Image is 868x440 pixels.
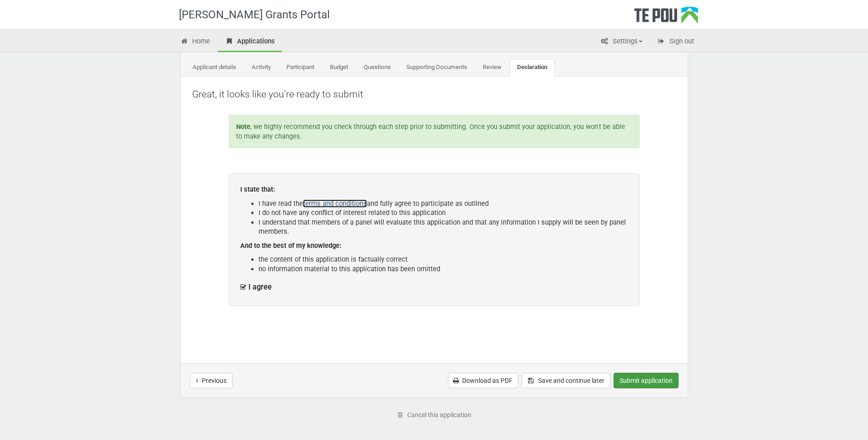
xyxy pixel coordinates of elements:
[240,185,275,193] b: I state that:
[399,59,474,76] a: Supporting Documents
[448,373,518,388] a: Download as PDF
[475,59,509,76] a: Review
[510,59,555,76] a: Declaration
[323,59,356,76] a: Budget
[259,218,628,236] li: I understand that members of a panel will evaluate this application and that any information I su...
[259,199,628,209] li: I have read the and fully agree to participate as outlined
[391,407,477,423] a: Cancel this application
[192,88,676,101] p: Great, it looks like you're ready to submit
[185,59,243,76] a: Applicant details
[634,6,698,29] div: Te Pou Logo
[614,373,679,388] button: Submit application
[650,32,701,52] a: Sign out
[279,59,322,76] a: Participant
[218,32,282,52] a: Applications
[240,283,272,292] label: I agree
[236,123,250,131] b: Note
[259,255,628,264] li: the content of this application is factually correct
[229,115,640,148] div: , we highly recommend you check through each step prior to submitting. Once you submit your appli...
[240,241,341,250] b: And to the best of my knowledge:
[190,373,232,388] button: Previous step
[303,199,367,208] a: terms and conditions
[522,373,610,388] button: Save and continue later
[356,59,398,76] a: Questions
[593,32,649,52] a: Settings
[259,208,628,218] li: I do not have any conflict of interest related to this application
[259,264,628,274] li: no information material to this application has been omitted
[173,32,217,52] a: Home
[244,59,278,76] a: Activity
